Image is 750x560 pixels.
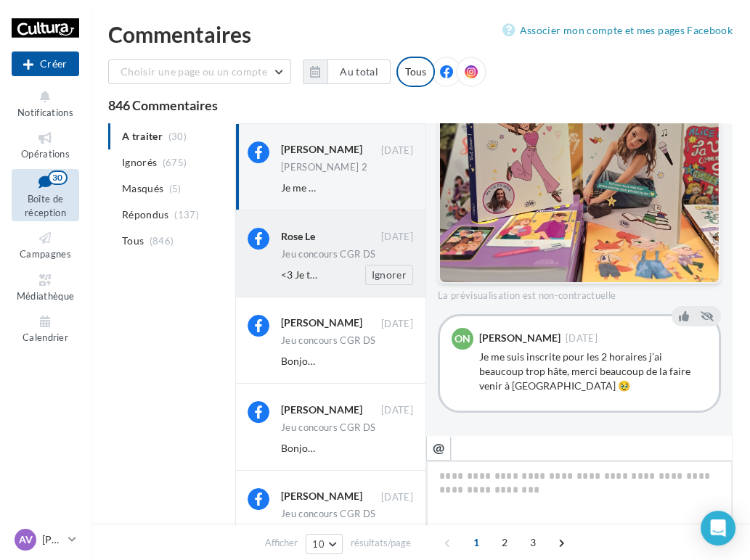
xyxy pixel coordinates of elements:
div: 30 [48,170,68,185]
span: Tous [122,234,144,248]
div: Jeu concours CGR DS [281,250,375,259]
button: @ [426,436,451,461]
span: [DATE] [381,491,413,504]
a: AV [PERSON_NAME] [12,526,79,553]
span: résultats/page [351,536,411,550]
span: Opérations [21,148,70,160]
span: 10 [312,538,325,550]
div: 846 Commentaires [108,99,733,112]
div: [PERSON_NAME] [281,316,362,330]
a: Boîte de réception30 [12,169,79,222]
span: Médiathèque [17,290,75,302]
a: Calendrier [12,310,79,346]
div: [PERSON_NAME] [479,333,561,343]
span: 3 [521,531,545,554]
span: (5) [169,183,182,194]
span: Boîte de réception [25,193,66,218]
span: Afficher [265,536,298,550]
span: <3 Je tente [US_STATE][PERSON_NAME] [281,268,463,281]
p: [PERSON_NAME] [42,532,62,547]
span: [DATE] [381,231,413,244]
a: Associer mon compte et mes pages Facebook [502,22,733,39]
span: Ignorés [122,155,157,170]
div: Rose Le [281,229,315,244]
button: Au total [303,59,391,84]
div: Je me suis inscrite pour les 2 horaires j’ai beaucoup trop hâte, merci beaucoup de la faire venir... [479,350,707,393]
a: Campagnes [12,227,79,263]
a: Médiathèque [12,269,79,305]
div: Nouvelle campagne [12,52,79,76]
div: [PERSON_NAME] [281,142,362,157]
span: [DATE] [381,144,413,157]
div: Tous [396,57,435,87]
span: (137) [174,209,199,221]
a: Opérations [12,127,79,162]
span: 2 [493,531,516,554]
i: @ [433,441,445,454]
button: Notifications [12,86,79,121]
div: La prévisualisation est non-contractuelle [438,284,721,302]
span: 1 [465,531,488,554]
button: 10 [306,534,343,554]
button: Ignorer [365,265,413,285]
div: [PERSON_NAME] 2 [281,162,367,172]
span: Répondus [122,207,169,222]
div: Jeu concours CGR DS [281,509,375,519]
span: Choisir une page ou un compte [121,65,267,78]
span: Campagnes [20,248,71,260]
div: Open Intercom Messenger [701,511,735,545]
button: Créer [12,52,79,76]
div: Jeu concours CGR DS [281,336,375,345]
span: AV [19,532,33,547]
div: [PERSON_NAME] [281,403,362,417]
span: Calendrier [23,332,68,343]
span: ON [455,332,470,346]
div: Jeu concours CGR DS [281,423,375,432]
span: (675) [163,157,187,168]
div: [PERSON_NAME] [281,489,362,503]
div: Commentaires [108,23,733,45]
span: [DATE] [381,318,413,331]
button: Choisir une page ou un compte [108,59,291,84]
span: Notifications [17,107,73,118]
span: [DATE] [381,404,413,417]
button: Au total [327,59,391,84]
span: Masqués [122,181,163,196]
span: Bonjour je tente ma chance avec [PERSON_NAME] [281,442,509,454]
span: (846) [150,235,174,247]
span: [DATE] [566,334,598,343]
